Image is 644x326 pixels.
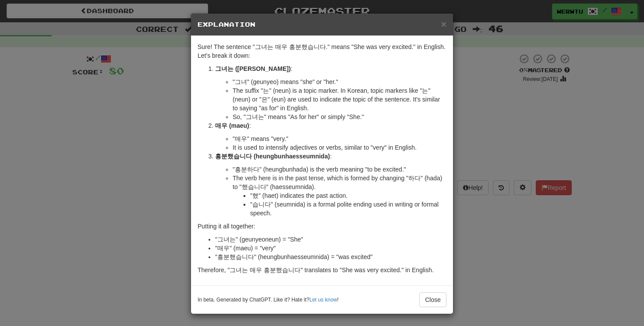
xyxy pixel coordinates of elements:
p: : [215,64,446,73]
strong: 흥분했습니다 (heungbunhaesseumnida) [215,153,330,160]
li: "흥분하다" (heungbunhada) is the verb meaning "to be excited." [233,165,446,174]
li: It is used to intensify adjectives or verbs, similar to "very" in English. [233,143,446,152]
li: "매우" (maeu) = "very" [215,244,446,252]
li: "습니다" (seumnida) is a formal polite ending used in writing or formal speech. [250,200,446,217]
p: : [215,152,446,161]
small: In beta. Generated by ChatGPT. Like it? Hate it? ! [198,296,339,304]
li: So, "그녀는" means "As for her" or simply "She." [233,112,446,121]
p: Putting it all together: [198,222,446,231]
li: "흥분했습니다" (heungbunhaesseumnida) = "was excited" [215,252,446,261]
li: The verb here is in the past tense, which is formed by changing "하다" (hada) to "했습니다" (haesseumni... [233,174,446,217]
p: Therefore, "그녀는 매우 흥분했습니다" translates to "She was very excited." in English. [198,266,446,274]
li: The suffix "는" (neun) is a topic marker. In Korean, topic markers like "는" (neun) or "은" (eun) ar... [233,86,446,112]
h5: Explanation [198,20,446,29]
span: × [441,19,446,29]
li: "했" (haet) indicates the past action. [250,191,446,200]
p: : [215,121,446,130]
p: Sure! The sentence "그녀는 매우 흥분했습니다." means "She was very excited." in English. Let's break it down: [198,42,446,60]
li: "그녀" (geunyeo) means "she" or "her." [233,77,446,86]
li: "그녀는" (geunyeoneun) = "She" [215,235,446,244]
button: Close [441,19,446,28]
button: Close [419,292,446,307]
li: "매우" means "very." [233,134,446,143]
strong: 매우 (maeu) [215,122,249,129]
strong: 그녀는 ([PERSON_NAME]) [215,65,291,72]
a: Let us know [309,297,337,303]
